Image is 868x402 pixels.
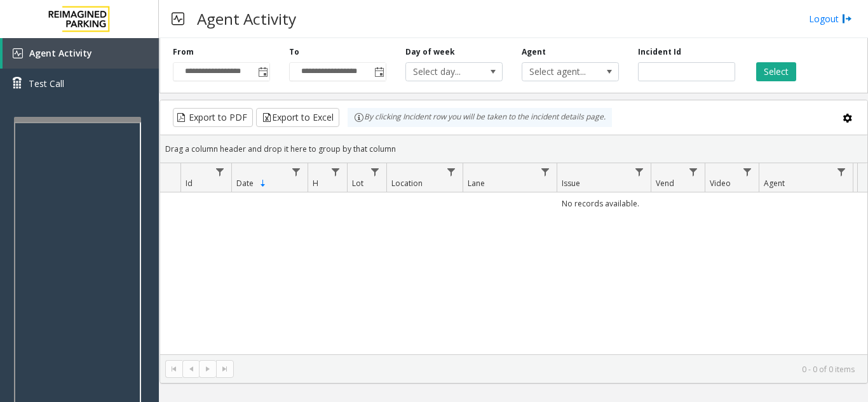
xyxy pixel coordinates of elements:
[160,163,867,354] div: Data table
[522,63,599,81] span: Select agent...
[289,46,299,58] label: To
[348,108,612,127] div: By clicking Incident row you will be taken to the incident details page.
[186,178,193,189] span: Id
[756,62,796,81] button: Select
[537,163,554,180] a: Lane Filter Menu
[241,364,855,375] kendo-pager-info: 0 - 0 of 0 items
[685,163,702,180] a: Vend Filter Menu
[313,178,318,189] span: H
[842,12,852,25] img: logout
[256,108,339,127] button: Export to Excel
[405,46,455,58] label: Day of week
[258,178,268,189] span: Sortable
[372,63,386,81] span: Toggle popup
[406,63,483,81] span: Select day...
[236,178,254,189] span: Date
[29,77,64,90] span: Test Call
[710,178,731,189] span: Video
[255,63,269,81] span: Toggle popup
[327,163,344,180] a: H Filter Menu
[13,48,23,58] img: 'icon'
[191,3,302,34] h3: Agent Activity
[809,12,852,25] a: Logout
[391,178,423,189] span: Location
[656,178,674,189] span: Vend
[367,163,384,180] a: Lot Filter Menu
[468,178,485,189] span: Lane
[288,163,305,180] a: Date Filter Menu
[522,46,546,58] label: Agent
[29,47,92,59] span: Agent Activity
[638,46,681,58] label: Incident Id
[173,108,253,127] button: Export to PDF
[764,178,785,189] span: Agent
[352,178,363,189] span: Lot
[443,163,460,180] a: Location Filter Menu
[172,3,184,34] img: pageIcon
[173,46,194,58] label: From
[631,163,648,180] a: Issue Filter Menu
[212,163,229,180] a: Id Filter Menu
[562,178,580,189] span: Issue
[3,38,159,69] a: Agent Activity
[160,138,867,160] div: Drag a column header and drop it here to group by that column
[354,112,364,123] img: infoIcon.svg
[833,163,850,180] a: Agent Filter Menu
[739,163,756,180] a: Video Filter Menu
